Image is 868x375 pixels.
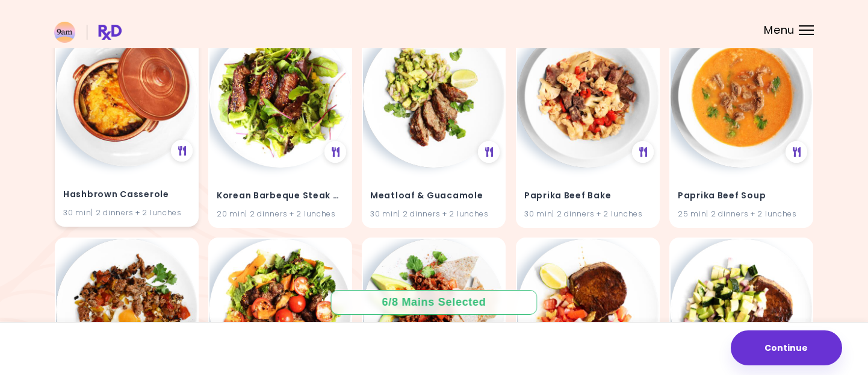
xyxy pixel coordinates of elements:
[786,141,807,163] div: See Meal Plan
[63,207,190,218] div: 30 min | 2 dinners + 2 lunches
[632,141,654,163] div: See Meal Plan
[217,208,344,219] div: 20 min | 2 dinners + 2 lunches
[324,141,346,163] div: See Meal Plan
[63,185,190,204] h4: Hashbrown Casserole
[524,186,651,206] h4: Paprika Beef Bake
[54,22,122,43] img: RxDiet
[217,186,344,206] h4: Korean Barbeque Steak Salad
[678,208,805,219] div: 25 min | 2 dinners + 2 lunches
[731,330,842,365] button: Continue
[370,208,497,219] div: 30 min | 2 dinners + 2 lunches
[171,140,193,162] div: See Meal Plan
[678,186,805,206] h4: Paprika Beef Soup
[370,186,497,206] h4: Meatloaf & Guacamole
[479,141,500,163] div: See Meal Plan
[373,295,495,310] div: 6 / 8 Mains Selected
[764,25,795,36] span: Menu
[524,208,651,219] div: 30 min | 2 dinners + 2 lunches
